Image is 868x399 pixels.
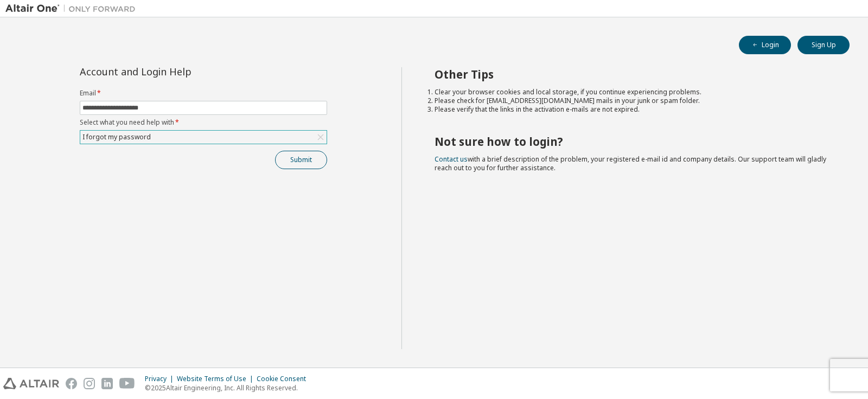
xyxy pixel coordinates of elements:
div: I forgot my password [80,131,327,144]
li: Clear your browser cookies and local storage, if you continue experiencing problems. [435,88,831,96]
img: instagram.svg [84,378,95,389]
div: I forgot my password [81,131,152,143]
div: Cookie Consent [257,375,312,383]
button: Submit [275,151,327,169]
div: Privacy [145,375,177,383]
label: Select what you need help with [80,118,327,127]
img: altair_logo.svg [3,378,59,389]
img: facebook.svg [66,378,77,389]
label: Email [80,89,327,98]
h2: Other Tips [435,67,831,81]
div: Website Terms of Use [177,375,257,383]
li: Please verify that the links in the activation e-mails are not expired. [435,105,831,114]
p: © 2025 Altair Engineering, Inc. All Rights Reserved. [145,383,312,392]
img: youtube.svg [119,378,135,389]
a: Contact us [435,155,468,164]
span: with a brief description of the problem, your registered e-mail id and company details. Our suppo... [435,155,826,172]
img: linkedin.svg [101,378,113,389]
img: Altair One [5,3,141,14]
div: Account and Login Help [80,67,278,76]
h2: Not sure how to login? [435,134,831,149]
button: Login [739,36,791,54]
li: Please check for [EMAIL_ADDRESS][DOMAIN_NAME] mails in your junk or spam folder. [435,96,831,105]
button: Sign Up [797,36,850,54]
